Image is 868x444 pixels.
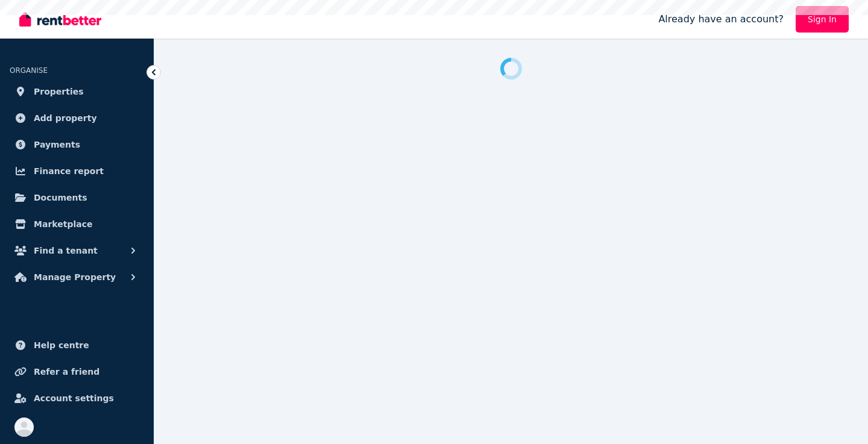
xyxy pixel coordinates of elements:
a: Refer a friend [10,360,144,384]
span: Payments [34,137,80,152]
span: Marketplace [34,217,92,231]
span: Refer a friend [34,364,99,379]
a: Account settings [10,386,144,410]
a: Add property [10,106,144,130]
a: Marketplace [10,212,144,236]
span: Finance report [34,164,104,178]
a: Payments [10,133,144,157]
a: Help centre [10,333,144,357]
img: RentBetter [19,10,101,28]
span: Help centre [34,338,89,352]
a: Sign In [796,6,849,33]
button: Manage Property [10,265,144,289]
span: Documents [34,190,87,205]
span: Find a tenant [34,243,98,258]
span: Already have an account? [658,12,784,27]
span: Properties [34,84,84,99]
button: Find a tenant [10,239,144,263]
a: Documents [10,186,144,210]
span: Manage Property [34,270,116,284]
span: ORGANISE [10,66,48,75]
span: Account settings [34,391,114,405]
a: Finance report [10,159,144,183]
a: Properties [10,80,144,104]
span: Add property [34,111,97,125]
